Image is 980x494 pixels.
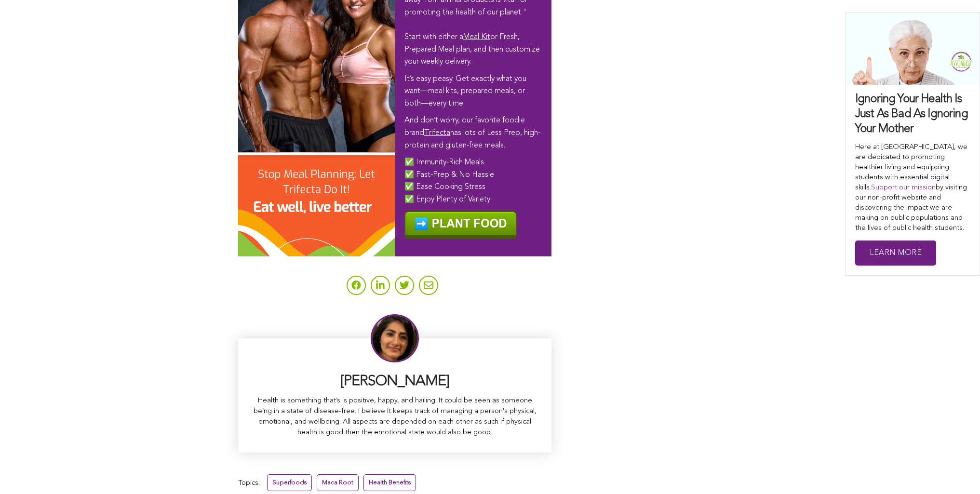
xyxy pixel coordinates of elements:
[424,129,450,137] a: Trifecta
[404,183,485,191] span: ✅ Ease Cooking Stress
[404,159,484,166] span: ✅ Immunity-Rich Meals
[404,171,494,179] span: ✅ Fast-Prep & No Hassle
[253,396,537,438] p: Health is something that’s is positive, happy, and hailing. It could be seen as someone being in ...
[404,75,526,107] span: It’s easy peasy. Get exactly what you want—meal kits, prepared meals, or both—every time.
[267,474,312,491] a: Superfoods
[463,33,490,41] a: Meal Kit
[371,314,419,362] img: Sitara Darvish
[317,474,359,491] a: Maca Root
[855,240,936,266] a: Learn More
[404,196,490,203] span: ✅ Enjoy Plenty of Variety
[363,474,416,491] a: Health Benefits
[404,117,540,149] span: And don’t worry, our favorite foodie brand has lots of Less Prep, high-protein and gluten-free me...
[932,448,980,494] iframe: Chat Widget
[238,477,260,490] span: Topics:
[253,372,537,391] h3: [PERSON_NAME]
[404,211,517,239] img: ️ PLANT FOOD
